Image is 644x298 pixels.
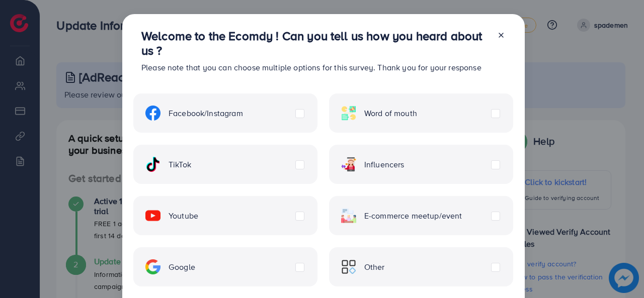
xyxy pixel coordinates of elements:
[169,261,195,273] span: Google
[341,208,356,223] img: ic-ecommerce.d1fa3848.svg
[145,208,160,223] img: ic-youtube.715a0ca2.svg
[341,259,356,274] img: ic-other.99c3e012.svg
[145,106,160,121] img: ic-facebook.134605ef.svg
[169,108,243,119] span: Facebook/Instagram
[364,108,417,119] span: Word of mouth
[169,159,191,170] span: TikTok
[145,259,160,274] img: ic-google.5bdd9b68.svg
[145,157,160,172] img: ic-tiktok.4b20a09a.svg
[341,157,356,172] img: ic-influencers.a620ad43.svg
[141,29,489,58] h3: Welcome to the Ecomdy ! Can you tell us how you heard about us ?
[364,159,405,170] span: Influencers
[364,261,385,273] span: Other
[169,210,198,222] span: Youtube
[341,106,356,121] img: ic-word-of-mouth.a439123d.svg
[141,61,489,73] p: Please note that you can choose multiple options for this survey. Thank you for your response
[364,210,462,222] span: E-commerce meetup/event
